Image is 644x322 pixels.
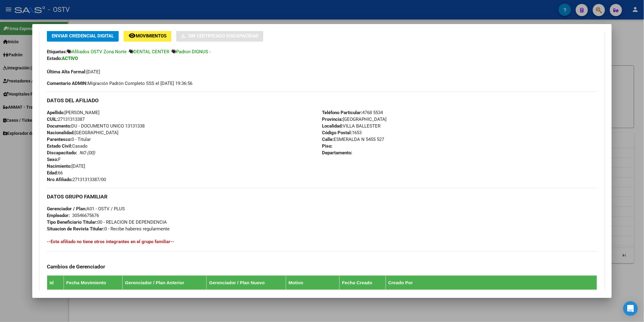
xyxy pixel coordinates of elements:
[47,263,597,270] h3: Cambios de Gerenciador
[72,49,129,54] span: Afiliados OSTV Zona Norte -
[322,123,343,129] strong: Localidad:
[339,275,386,290] th: Fecha Creado
[188,33,258,39] span: Sin Certificado Discapacidad
[122,275,206,290] th: Gerenciador / Plan Anterior
[52,33,114,39] span: Enviar Credencial Digital
[47,150,77,156] strong: Discapacitado:
[40,20,604,317] div: Datos de Empadronamiento
[47,137,72,142] strong: Parentesco:
[322,137,334,142] strong: Calle:
[322,137,384,142] span: ESMERALDA N 5455 527
[386,290,597,302] td: [PERSON_NAME] - [PERSON_NAME][EMAIL_ADDRESS][DOMAIN_NAME]
[47,143,88,149] span: Casado
[47,117,58,122] strong: CUIL:
[322,123,380,129] span: VILLA BALLESTER
[47,80,192,87] span: Migración Padrón Completo SSS el [DATE] 19:36:56
[176,49,211,54] span: Padron DIGNUS -
[47,157,61,162] span: F
[386,275,597,290] th: Creado Por
[47,97,597,104] h3: DATOS DEL AFILIADO
[47,56,62,61] strong: Estado:
[62,56,78,61] strong: ACTIVO
[47,130,118,135] span: [GEOGRAPHIC_DATA]
[47,177,106,182] span: 27131313387/00
[79,150,95,156] i: NO (00)
[47,219,167,225] span: 00 - RELACION DE DEPENDENCIA
[72,212,99,219] div: 30546675676
[322,110,383,115] span: 4768 5534
[176,30,263,41] button: Sin Certificado Discapacidad
[47,163,85,169] span: [DATE]
[322,110,362,115] strong: Teléfono Particular:
[322,117,387,122] span: [GEOGRAPHIC_DATA]
[207,275,286,290] th: Gerenciador / Plan Nuevo
[47,206,125,212] span: A01 - OSTV / PLUS
[47,81,88,86] strong: Comentario ADMIN:
[47,275,64,290] th: Id
[122,290,206,302] td: ( )
[124,30,171,41] button: Movimientos
[64,275,122,290] th: Fecha Movimiento
[47,123,71,129] strong: Documento:
[136,33,166,39] span: Movimientos
[47,69,86,75] strong: Última Alta Formal:
[134,49,172,54] span: DENTAL CENTER -
[47,238,597,245] h4: --Este afiliado no tiene otros integrantes en el grupo familiar--
[47,30,119,41] button: Enviar Credencial Digital
[207,290,286,302] td: ( )
[322,143,332,149] strong: Piso:
[47,163,72,169] strong: Nacimiento:
[47,219,97,225] strong: Tipo Beneficiario Titular:
[47,69,100,75] span: [DATE]
[47,226,104,232] strong: Situacion de Revista Titular:
[322,130,362,135] span: 1653
[47,137,91,142] span: 0 - Titular
[47,170,63,176] span: 66
[286,290,340,302] td: Ingreso Plan Plus
[128,32,136,39] mat-icon: remove_red_eye
[322,117,343,122] strong: Provincia:
[47,143,72,149] strong: Estado Civil:
[47,177,72,182] strong: Nro Afiliado:
[47,110,65,115] strong: Apellido:
[64,290,122,302] td: [DATE]
[47,206,86,212] strong: Gerenciador / Plan:
[47,130,75,135] strong: Nacionalidad:
[47,117,85,122] span: 27131313387
[47,170,58,176] strong: Edad:
[322,150,352,156] strong: Departamento:
[47,123,145,129] span: DU - DOCUMENTO UNICO 13131338
[47,157,58,162] strong: Sexo:
[47,49,67,54] strong: Etiquetas:
[286,275,340,290] th: Motivo
[47,226,170,232] span: 0 - Recibe haberes regularmente
[47,290,64,302] td: 911
[623,301,638,316] div: Open Intercom Messenger
[47,193,597,200] h3: DATOS GRUPO FAMILIAR
[322,130,352,135] strong: Código Postal:
[339,290,386,302] td: [DATE]
[47,110,100,115] span: [PERSON_NAME]
[47,213,70,218] strong: Empleador:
